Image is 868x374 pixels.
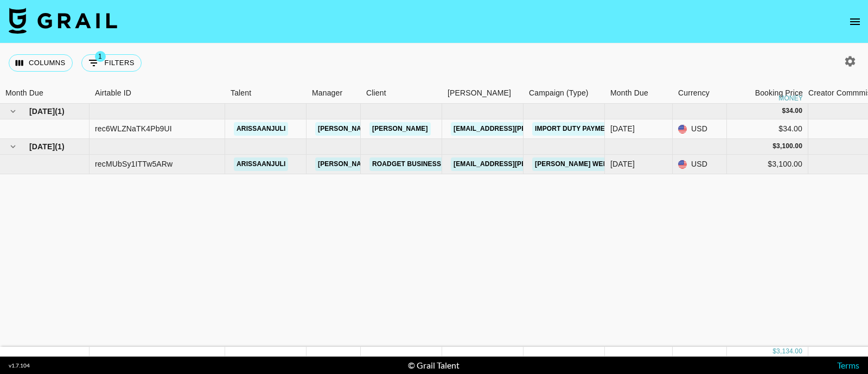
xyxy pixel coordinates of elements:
[451,122,628,136] a: [EMAIL_ADDRESS][PERSON_NAME][DOMAIN_NAME]
[786,106,802,116] div: 34.00
[361,83,442,104] div: Client
[225,83,307,104] div: Talent
[5,104,21,119] button: hide children
[369,157,473,171] a: Roadget Business Pte Ltd
[610,159,635,169] div: Sep '25
[307,83,361,104] div: Manager
[9,8,117,34] img: Grail Talent
[9,54,73,72] button: Select columns
[369,122,431,136] a: [PERSON_NAME]
[610,83,648,104] div: Month Due
[5,83,43,104] div: Month Due
[529,83,589,104] div: Campaign (Type)
[231,83,251,104] div: Talent
[776,142,802,151] div: 3,100.00
[673,155,727,174] div: USD
[234,157,288,171] a: arissaanjuli
[95,51,106,62] span: 1
[524,83,605,104] div: Campaign (Type)
[773,142,776,151] div: $
[29,141,55,152] span: [DATE]
[778,95,803,102] div: money
[727,119,808,139] div: $34.00
[95,83,131,104] div: Airtable ID
[532,157,669,171] a: [PERSON_NAME] Website Photosoot
[95,159,173,169] div: recMUbSy1ITTw5ARw
[673,119,727,139] div: USD
[782,106,786,116] div: $
[442,83,524,104] div: Booker
[366,83,386,104] div: Client
[532,122,616,136] a: Import Duty Payment
[95,123,172,134] div: rec6WLZNaTK4Pb9UI
[5,139,21,154] button: hide children
[234,122,288,136] a: arissaanjuli
[315,157,492,171] a: [PERSON_NAME][EMAIL_ADDRESS][DOMAIN_NAME]
[451,157,628,171] a: [EMAIL_ADDRESS][PERSON_NAME][DOMAIN_NAME]
[727,155,808,174] div: $3,100.00
[408,360,459,371] div: © Grail Talent
[29,106,55,117] span: [DATE]
[312,83,342,104] div: Manager
[678,83,710,104] div: Currency
[773,347,776,356] div: $
[605,83,673,104] div: Month Due
[844,11,866,33] button: open drawer
[55,106,65,117] span: ( 1 )
[837,360,859,370] a: Terms
[90,83,225,104] div: Airtable ID
[448,83,511,104] div: [PERSON_NAME]
[610,123,635,134] div: Aug '25
[755,83,803,104] div: Booking Price
[315,122,492,136] a: [PERSON_NAME][EMAIL_ADDRESS][DOMAIN_NAME]
[9,362,30,369] div: v 1.7.104
[673,83,727,104] div: Currency
[55,141,65,152] span: ( 1 )
[81,54,142,72] button: Show filters
[776,347,802,356] div: 3,134.00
